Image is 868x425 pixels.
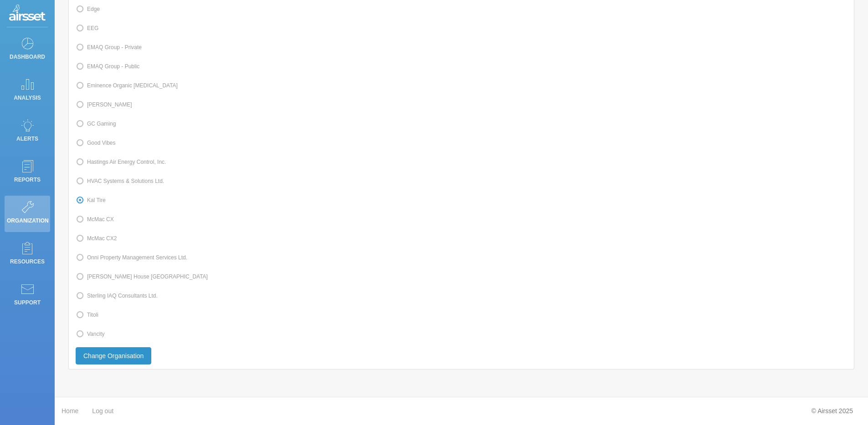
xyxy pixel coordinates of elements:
[76,41,142,53] label: EMAQ Group - Private
[76,22,98,34] label: EEG
[76,213,114,225] label: McMac CX
[7,173,48,187] p: Reports
[62,402,78,420] a: Home
[76,347,151,364] button: Change Organisation
[76,156,166,168] label: Hastings Air Energy Control, Inc.
[7,255,48,268] p: Resources
[76,80,178,91] label: Eminence Organic [MEDICAL_DATA]
[76,233,117,244] label: McMac CX2
[5,73,50,109] a: Analysis
[76,3,100,15] label: Edge
[76,61,139,72] label: EMAQ Group - Public
[92,402,113,420] a: Log out
[76,252,187,263] label: Onni Property Management Services Ltd.
[76,175,164,187] label: HVAC Systems & Solutions Ltd.
[5,237,50,273] a: Resources
[76,309,98,321] label: Titoli
[7,214,48,228] p: Organization
[7,91,48,105] p: Analysis
[5,114,50,150] a: Alerts
[7,50,48,64] p: Dashboard
[76,194,106,206] label: Kal Tire
[805,402,860,420] div: © Airsset 2025
[76,137,116,149] label: Good Vibes
[9,5,46,23] img: Logo
[5,278,50,314] a: Support
[76,271,208,283] label: [PERSON_NAME] House [GEOGRAPHIC_DATA]
[76,99,132,111] label: [PERSON_NAME]
[76,118,116,130] label: GC Gaming
[5,32,50,68] a: Dashboard
[7,132,48,146] p: Alerts
[76,328,104,340] label: Vancity
[7,296,48,309] p: Support
[5,196,50,232] a: Organization
[76,290,158,302] label: Sterling IAQ Consultants Ltd.
[5,155,50,191] a: Reports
